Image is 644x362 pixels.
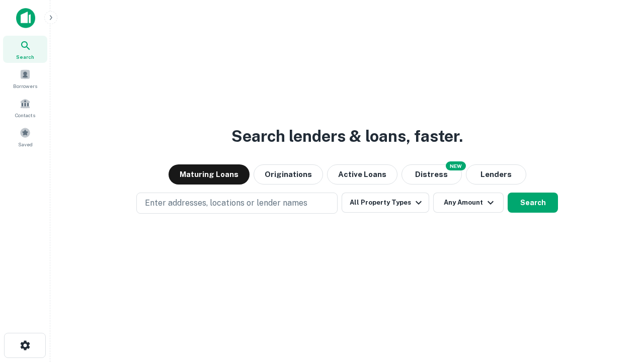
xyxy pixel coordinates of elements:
[145,197,307,209] p: Enter addresses, locations or lender names
[466,164,526,185] button: Lenders
[327,164,397,185] button: Active Loans
[3,65,47,92] a: Borrowers
[136,193,338,214] button: Enter addresses, locations or lender names
[594,282,644,330] iframe: Chat Widget
[16,53,34,61] span: Search
[16,8,35,28] img: capitalize-icon.png
[446,161,466,170] div: NEW
[254,164,323,185] button: Originations
[3,123,47,150] a: Saved
[18,140,33,148] span: Saved
[3,36,47,63] a: Search
[15,111,35,119] span: Contacts
[508,193,558,213] button: Search
[13,82,37,90] span: Borrowers
[433,193,504,213] button: Any Amount
[169,164,250,185] button: Maturing Loans
[401,164,462,185] button: Search distressed loans with lien and other non-mortgage details.
[231,124,463,148] h3: Search lenders & loans, faster.
[3,94,47,121] a: Contacts
[342,193,429,213] button: All Property Types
